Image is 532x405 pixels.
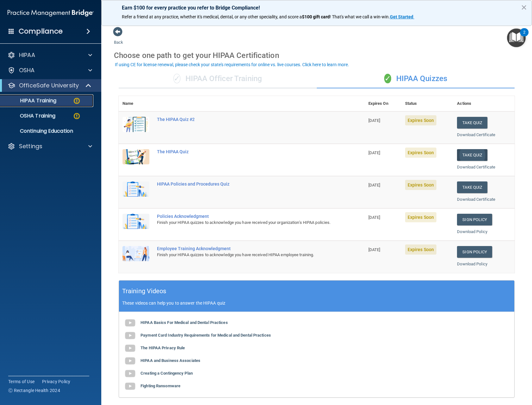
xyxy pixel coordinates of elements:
span: Ⓒ Rectangle Health 2024 [8,387,60,394]
strong: $100 gift card [302,14,330,19]
div: HIPAA Officer Training [119,69,317,88]
button: Take Quiz [457,181,487,193]
span: Refer a friend at any practice, whether it's medical, dental, or any other speciality, and score a [122,14,302,19]
span: ✓ [173,74,180,83]
a: Sign Policy [457,214,492,225]
div: The HIPAA Quiz [157,149,333,154]
img: gray_youtube_icon.38fcd6cc.png [124,329,136,342]
span: [DATE] [368,183,380,187]
img: warning-circle.0cc9ac19.png [73,112,81,120]
a: Download Policy [457,262,487,266]
img: gray_youtube_icon.38fcd6cc.png [124,380,136,393]
span: Expires Soon [405,115,436,125]
div: Finish your HIPAA quizzes to acknowledge you have received your organization’s HIPAA policies. [157,219,333,226]
button: Take Quiz [457,149,487,161]
a: Back [114,32,123,45]
b: The HIPAA Privacy Rule [141,345,185,350]
p: HIPAA Training [4,98,56,104]
strong: Get Started [390,14,413,19]
p: OSHA [19,66,35,74]
th: Status [401,96,454,111]
a: OfficeSafe University [8,82,92,89]
b: Creating a Contingency Plan [141,371,193,376]
img: gray_youtube_icon.38fcd6cc.png [124,317,136,329]
div: 2 [523,32,525,41]
button: Take Quiz [457,117,487,129]
span: ✓ [384,74,391,83]
b: HIPAA Basics For Medical and Dental Practices [141,320,228,325]
span: [DATE] [368,215,380,220]
b: Fighting Ransomware [141,383,180,388]
p: OfficeSafe University [19,82,79,89]
span: Expires Soon [405,180,436,190]
img: gray_youtube_icon.38fcd6cc.png [124,355,136,367]
button: Close [521,2,527,12]
div: Choose one path to get your HIPAA Certification [114,46,519,65]
a: Get Started [390,14,414,19]
div: The HIPAA Quiz #2 [157,117,333,122]
th: Actions [453,96,515,111]
a: HIPAA [8,51,92,59]
b: Payment Card Industry Requirements for Medical and Dental Practices [141,333,271,338]
a: Download Certificate [457,165,495,169]
span: Expires Soon [405,212,436,222]
button: Open Resource Center, 2 new notifications [507,28,526,47]
p: OSHA Training [4,113,55,119]
a: Download Policy [457,229,487,234]
a: Terms of Use [8,378,34,385]
h5: Training Videos [122,286,166,297]
div: If using CE for license renewal, please check your state's requirements for online vs. live cours... [115,62,349,67]
th: Expires On [365,96,401,111]
b: HIPAA and Business Associates [141,358,200,363]
img: gray_youtube_icon.38fcd6cc.png [124,342,136,355]
a: Download Certificate [457,197,495,202]
span: [DATE] [368,247,380,252]
p: HIPAA [19,51,35,59]
img: gray_youtube_icon.38fcd6cc.png [124,367,136,380]
div: HIPAA Policies and Procedures Quiz [157,181,333,187]
p: Continuing Education [4,128,91,134]
span: [DATE] [368,118,380,123]
div: HIPAA Quizzes [317,69,515,88]
p: These videos can help you to answer the HIPAA quiz [122,301,511,306]
p: Earn $100 for every practice you refer to Bridge Compliance! [122,5,511,11]
div: Employee Training Acknowledgment [157,246,333,251]
a: Privacy Policy [42,378,71,385]
span: ! That's what we call a win-win. [330,14,390,19]
div: Finish your HIPAA quizzes to acknowledge you have received HIPAA employee training. [157,251,333,259]
span: Expires Soon [405,244,436,255]
a: OSHA [8,66,92,74]
span: Expires Soon [405,148,436,158]
a: Download Certificate [457,132,495,137]
span: [DATE] [368,150,380,155]
img: warning-circle.0cc9ac19.png [73,97,81,105]
a: Settings [8,142,92,150]
th: Name [119,96,153,111]
img: PMB logo [8,7,94,19]
div: Policies Acknowledgment [157,214,333,219]
a: Sign Policy [457,246,492,258]
h4: Compliance [19,27,63,36]
p: Settings [19,142,42,150]
button: If using CE for license renewal, please check your state's requirements for online vs. live cours... [114,61,350,68]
